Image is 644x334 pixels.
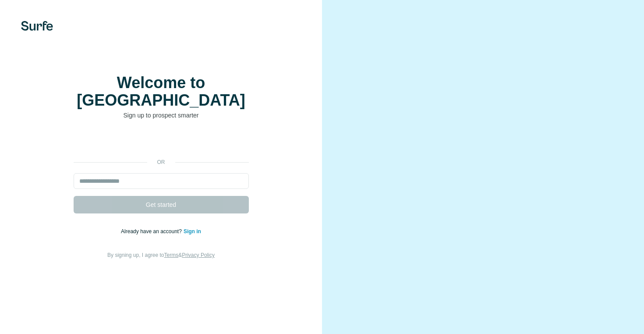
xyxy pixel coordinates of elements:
span: Already have an account? [121,228,184,235]
a: Terms [164,252,179,258]
iframe: Sign in with Google Dialogue [464,9,635,167]
iframe: Sign in with Google Button [69,133,253,152]
img: Surfe's logo [21,21,53,31]
span: By signing up, I agree to & [107,252,215,258]
div: Sign in with Google. Opens in new tab [74,133,249,152]
a: Privacy Policy [182,252,215,258]
h1: Welcome to [GEOGRAPHIC_DATA] [74,74,249,109]
a: Sign in [184,228,201,235]
p: Sign up to prospect smarter [74,111,249,120]
p: or [147,158,175,166]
